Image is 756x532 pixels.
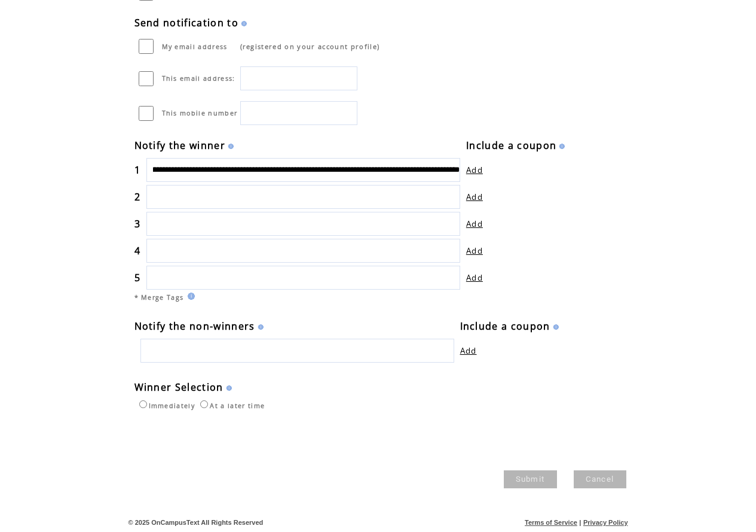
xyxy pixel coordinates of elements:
[579,519,581,526] span: |
[460,345,477,356] a: Add
[197,402,265,410] label: At a later time
[525,519,577,526] a: Terms of Service
[550,324,559,330] img: help.gif
[224,385,232,391] img: help.gif
[583,519,628,526] a: Privacy Policy
[574,470,626,488] a: Cancel
[240,42,380,51] span: (registered on your account profile)
[134,139,226,152] span: Notify the winner
[134,293,184,302] span: * Merge Tags
[162,109,238,117] span: This mobile number
[134,190,140,203] span: 2
[134,16,239,29] span: Send notification to
[134,244,140,257] span: 4
[238,21,247,26] img: help.gif
[466,165,483,175] a: Add
[134,320,255,333] span: Notify the non-winners
[134,163,140,177] span: 1
[466,139,556,152] span: Include a coupon
[255,324,264,330] img: help.gif
[162,74,235,83] span: This email address:
[466,218,483,229] a: Add
[466,272,483,283] a: Add
[466,245,483,256] a: Add
[134,271,140,284] span: 5
[225,144,234,149] img: help.gif
[139,400,147,408] input: Immediately
[184,293,195,300] img: help.gif
[128,519,264,526] span: © 2025 OnCampusText All Rights Reserved
[504,470,557,488] a: Submit
[556,144,565,149] img: help.gif
[466,191,483,202] a: Add
[134,381,224,394] span: Winner Selection
[134,217,140,230] span: 3
[200,400,208,408] input: At a later time
[136,402,195,410] label: Immediately
[460,320,550,333] span: Include a coupon
[162,42,228,51] span: My email address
